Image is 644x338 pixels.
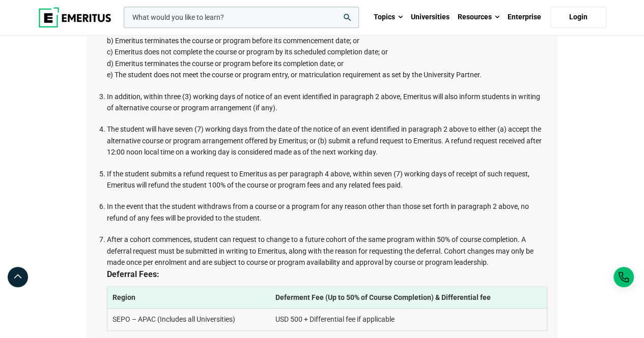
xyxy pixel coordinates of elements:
[107,37,359,45] span: b) Emeritus terminates the course or program before its commencement date; or
[107,124,547,158] li: The student will have seven (7) working days from the date of the notice of an event identified i...
[107,168,547,191] li: If the student submits a refund request to Emeritus as per paragraph 4 above, within seven (7) wo...
[107,1,547,81] li: If any of the following events occur, Emeritus will notify students in a timely fashion to enable...
[107,48,388,56] span: c) Emeritus does not complete the course or program by its scheduled completion date; or
[550,7,606,28] a: Login
[107,234,547,331] li: After a cohort commences, student can request to change to a future cohort of the same program wi...
[124,7,359,28] input: woocommerce-product-search-field-0
[107,201,547,224] li: In the event that the student withdraws from a course or a program for any reason other than thos...
[107,286,270,308] th: Region
[107,59,344,68] span: d) Emeritus terminates the course or program before its completion date; or
[107,91,547,114] li: In addition, within three (3) working days of notice of an event identified in paragraph 2 above,...
[107,71,482,79] span: e) The student does not meet the course or program entry, or matriculation requirement as set by ...
[107,269,159,279] b: Deferral Fees:
[270,309,547,330] td: USD 500 + Differential fee if applicable
[107,309,270,330] td: SEPO – APAC (Includes all Universities)
[270,286,547,308] th: Deferment Fee (Up to 50% of Course Completion) & Differential fee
